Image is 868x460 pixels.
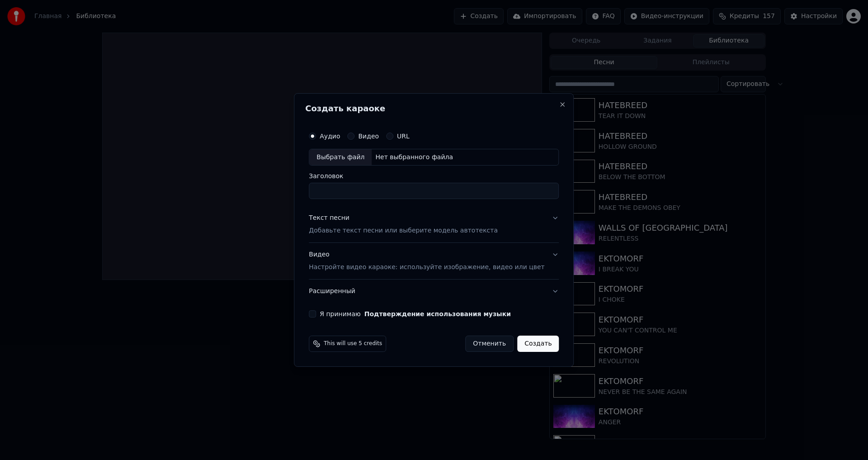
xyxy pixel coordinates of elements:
div: Выбрать файл [309,149,372,166]
button: Я принимаю [364,311,511,317]
div: Видео [309,251,544,272]
button: Расширенный [309,280,559,303]
p: Настройте видео караоке: используйте изображение, видео или цвет [309,263,544,272]
div: Нет выбранного файла [372,153,457,162]
label: Аудио [320,133,340,139]
label: Видео [358,133,379,139]
button: ВидеоНастройте видео караоке: используйте изображение, видео или цвет [309,243,559,280]
label: Я принимаю [320,311,511,317]
button: Отменить [465,336,514,352]
label: URL [397,133,410,139]
button: Текст песниДобавьте текст песни или выберите модель автотекста [309,207,559,243]
h2: Создать караоке [305,104,562,113]
label: Заголовок [309,173,559,180]
div: Текст песни [309,214,349,223]
span: This will use 5 credits [324,340,382,347]
p: Добавьте текст песни или выберите модель автотекста [309,227,498,236]
button: Создать [517,336,559,352]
